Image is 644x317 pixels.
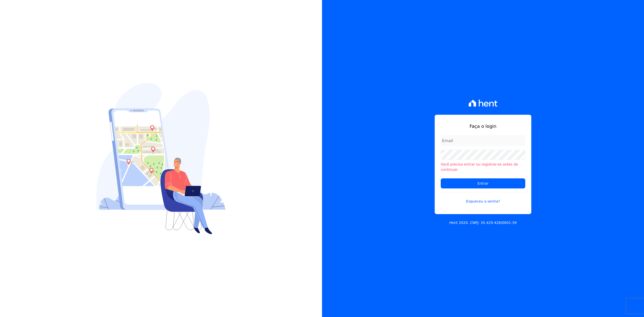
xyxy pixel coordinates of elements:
[441,192,525,204] a: Esqueceu a senha?
[449,220,517,225] p: Hent 2020. CNPJ: 35.429.428/0001-39
[441,162,525,172] li: Você precisa entrar ou registrar-se antes de continuar.
[441,123,525,130] h1: Faça o login
[441,136,525,146] input: Email
[96,83,226,234] img: Login
[441,178,525,188] input: Entrar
